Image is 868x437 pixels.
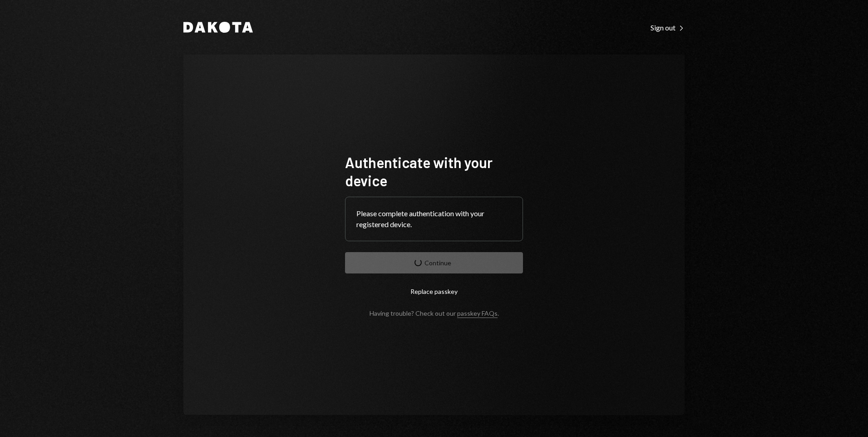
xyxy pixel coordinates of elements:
[356,208,512,230] div: Please complete authentication with your registered device.
[370,309,499,317] div: Having trouble? Check out our .
[651,22,685,32] a: Sign out
[457,309,498,318] a: passkey FAQs
[651,23,685,32] div: Sign out
[345,153,523,189] h1: Authenticate with your device
[345,281,523,302] button: Replace passkey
